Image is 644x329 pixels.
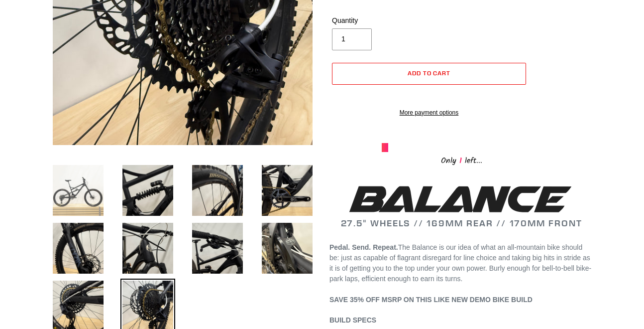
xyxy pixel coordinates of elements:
[329,182,593,229] h2: 27.5" WHEELS // 169MM REAR // 170MM FRONT
[51,163,106,218] img: Load image into Gallery viewer, DEMO BIKE: BALANCE - Black - XL (Complete Bike) #33 LIKE NEW
[120,221,175,276] img: Load image into Gallery viewer, DEMO BIKE: BALANCE - Black - XL (Complete Bike) #33 LIKE NEW
[260,163,315,218] img: Load image into Gallery viewer, DEMO BIKE: BALANCE - Black - XL (Complete Bike) #33 LIKE NEW
[382,152,541,167] div: Only left...
[120,163,175,218] img: Load image into Gallery viewer, DEMO BIKE: BALANCE - Black - XL (Complete Bike) #33 LIKE NEW
[329,243,398,251] b: Pedal. Send. Repeat.
[190,221,245,276] img: Load image into Gallery viewer, DEMO BIKE: BALANCE - Black - XL (Complete Bike) #33 LIKE NEW
[329,316,376,324] span: BUILD SPECS
[332,15,427,26] label: Quantity
[329,242,593,305] p: The Balance is our idea of what an all-mountain bike should be: just as capable of flagrant disre...
[190,163,245,218] img: Load image into Gallery viewer, DEMO BIKE: BALANCE - Black - XL (Complete Bike) #33 LIKE NEW
[260,221,315,276] img: Load image into Gallery viewer, DEMO BIKE: BALANCE - Black - XL (Complete Bike) #33 LIKE NEW
[456,155,465,167] span: 1
[329,296,533,304] span: SAVE 35% OFF MSRP ON THIS LIKE NEW DEMO BIKE BUILD
[332,108,526,117] a: More payment options
[51,221,106,276] img: Load image into Gallery viewer, DEMO BIKE: BALANCE - Black - XL (Complete Bike) #33 LIKE NEW
[408,69,451,77] span: Add to cart
[332,63,526,85] button: Add to cart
